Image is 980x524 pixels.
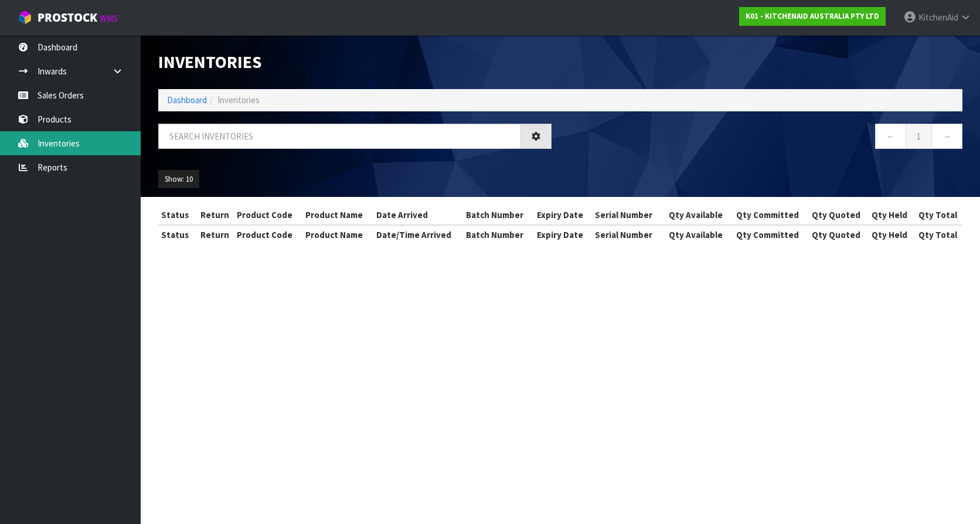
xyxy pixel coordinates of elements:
[592,206,662,224] th: Serial Number
[729,206,805,224] th: Qty Committed
[918,12,958,23] span: KitchenAid
[158,225,196,244] th: Status
[196,225,234,244] th: Return
[302,206,373,224] th: Product Name
[662,225,729,244] th: Qty Available
[158,124,521,149] input: Search inventories
[158,53,552,72] h1: Inventories
[746,11,879,21] strong: K01 - KITCHENAID AUSTRALIA PTY LTD
[875,124,906,149] a: ←
[302,225,373,244] th: Product Name
[534,206,592,224] th: Expiry Date
[805,225,866,244] th: Qty Quoted
[18,10,32,25] img: cube-alt.png
[234,225,302,244] th: Product Code
[913,206,962,224] th: Qty Total
[100,13,118,24] small: WMS
[234,206,302,224] th: Product Code
[196,206,234,224] th: Return
[38,10,97,25] span: ProStock
[158,170,199,189] button: Show: 10
[463,225,533,244] th: Batch Number
[217,94,260,106] span: Inventories
[534,225,592,244] th: Expiry Date
[373,206,464,224] th: Date Arrived
[662,206,729,224] th: Qty Available
[913,225,962,244] th: Qty Total
[866,225,913,244] th: Qty Held
[167,94,207,106] a: Dashboard
[906,124,932,149] a: 1
[373,225,464,244] th: Date/Time Arrived
[866,206,913,224] th: Qty Held
[805,206,866,224] th: Qty Quoted
[729,225,805,244] th: Qty Committed
[931,124,962,149] a: →
[158,206,196,224] th: Status
[463,206,533,224] th: Batch Number
[569,124,962,152] nav: Page navigation
[592,225,662,244] th: Serial Number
